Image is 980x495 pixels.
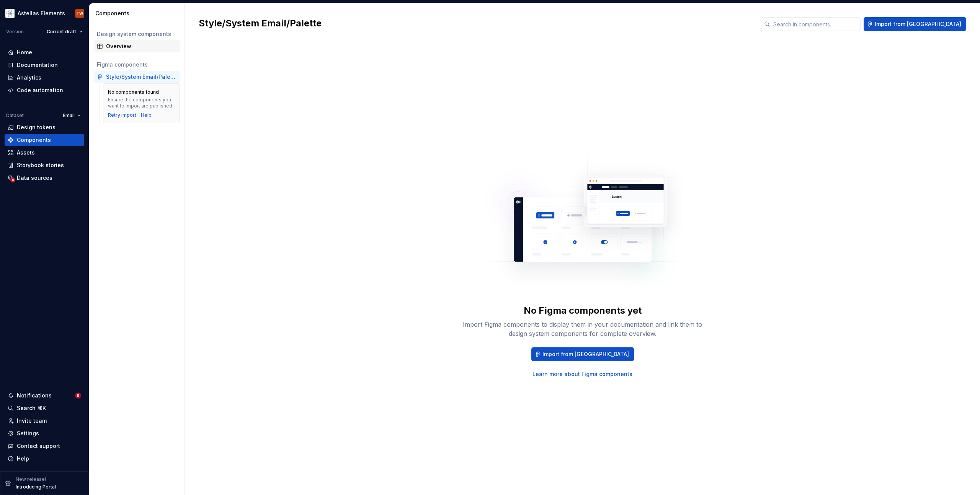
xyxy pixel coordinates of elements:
[17,417,47,425] div: Invite team
[199,17,752,29] h2: Style/System Email/Palette
[2,5,87,21] button: Astellas ElementsTW
[47,29,76,35] span: Current draft
[17,404,46,412] div: Search ⌘K
[17,124,56,131] div: Design tokens
[94,40,180,52] a: Overview
[5,134,84,146] a: Components
[106,42,177,50] div: Overview
[5,415,84,427] a: Invite team
[5,147,84,159] a: Assets
[108,97,175,109] div: Ensure the components you want to import are published.
[59,110,84,121] button: Email
[17,442,60,450] div: Contact support
[97,61,177,68] div: Figma components
[460,320,705,338] div: Import Figma components to display them in your documentation and link them to design system comp...
[5,159,84,171] a: Storybook stories
[524,304,642,317] div: No Figma components yet
[75,392,81,399] span: 9
[17,455,29,462] div: Help
[17,61,58,69] div: Documentation
[875,20,961,28] span: Import from [GEOGRAPHIC_DATA]
[5,440,84,452] button: Contact support
[5,121,84,134] a: Design tokens
[864,17,966,31] button: Import from [GEOGRAPHIC_DATA]
[770,17,861,31] input: Search in components...
[6,112,24,119] div: Dataset
[5,389,84,402] button: Notifications9
[18,10,65,17] div: Astellas Elements
[94,71,180,83] a: Style/System Email/Palette
[76,10,83,16] div: TW
[16,476,46,482] p: New release!
[63,112,75,119] span: Email
[5,59,84,71] a: Documentation
[5,46,84,59] a: Home
[108,89,159,95] div: No components found
[43,26,86,37] button: Current draft
[17,161,64,169] div: Storybook stories
[16,484,56,490] p: Introducing Portal
[17,86,63,94] div: Code automation
[542,350,629,358] span: Import from [GEOGRAPHIC_DATA]
[5,453,84,465] button: Help
[108,112,136,118] button: Retry import
[97,30,177,38] div: Design system components
[17,49,32,56] div: Home
[17,174,52,182] div: Data sources
[17,74,41,81] div: Analytics
[17,430,39,437] div: Settings
[532,370,632,378] a: Learn more about Figma components
[5,402,84,414] button: Search ⌘K
[17,149,35,156] div: Assets
[141,112,152,118] a: Help
[106,73,177,81] div: Style/System Email/Palette
[17,136,51,144] div: Components
[5,427,84,440] a: Settings
[17,392,52,399] div: Notifications
[5,84,84,96] a: Code automation
[531,347,634,361] button: Import from [GEOGRAPHIC_DATA]
[95,10,181,17] div: Components
[5,172,84,184] a: Data sources
[6,29,24,35] div: Version
[5,9,15,18] img: b2369ad3-f38c-46c1-b2a2-f2452fdbdcd2.png
[5,72,84,84] a: Analytics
